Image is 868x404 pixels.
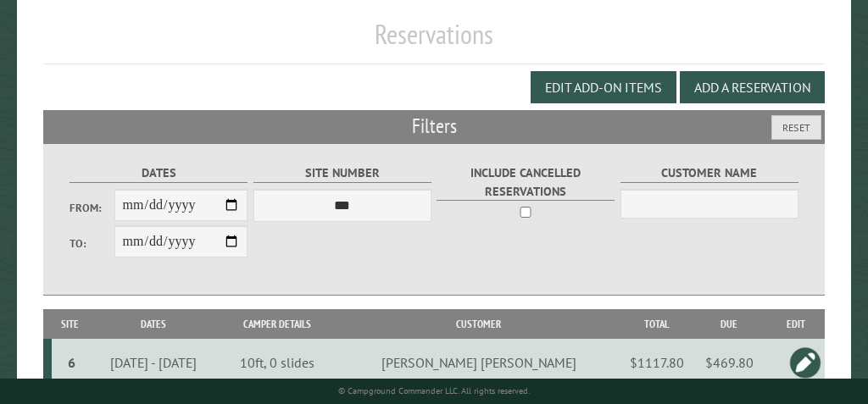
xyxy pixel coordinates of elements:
[52,309,87,339] th: Site
[90,354,217,371] div: [DATE] - [DATE]
[253,163,431,183] label: Site Number
[335,309,623,339] th: Customer
[70,235,114,252] label: To:
[691,339,768,386] td: $469.80
[87,309,220,339] th: Dates
[335,339,623,386] td: [PERSON_NAME] [PERSON_NAME]
[437,163,615,201] label: Include Cancelled Reservations
[70,163,248,183] label: Dates
[220,309,335,339] th: Camper Details
[680,71,825,103] button: Add a Reservation
[58,354,85,371] div: 6
[620,163,798,183] label: Customer Name
[623,309,691,339] th: Total
[43,110,825,142] h2: Filters
[43,18,825,64] h1: Reservations
[531,71,676,103] button: Edit Add-on Items
[771,115,821,140] button: Reset
[220,339,335,386] td: 10ft, 0 slides
[768,309,825,339] th: Edit
[691,309,768,339] th: Due
[70,200,114,216] label: From:
[623,339,691,386] td: $1117.80
[338,385,530,396] small: © Campground Commander LLC. All rights reserved.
